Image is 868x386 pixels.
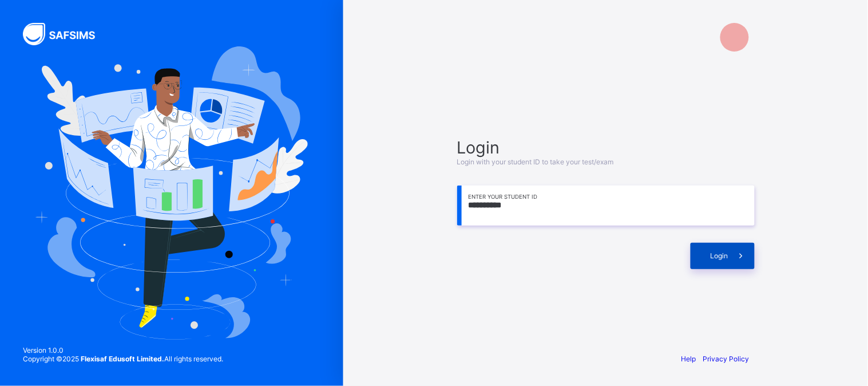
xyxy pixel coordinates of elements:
[711,251,728,260] span: Login
[681,355,696,363] a: Help
[35,46,308,340] img: Hero Image
[703,355,750,363] a: Privacy Policy
[81,355,164,363] strong: Flexisaf Edusoft Limited.
[23,346,223,355] span: Version 1.0.0
[23,23,109,45] img: SAFSIMS Logo
[23,355,223,363] span: Copyright © 2025 All rights reserved.
[457,137,755,157] span: Login
[457,157,614,166] span: Login with your student ID to take your test/exam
